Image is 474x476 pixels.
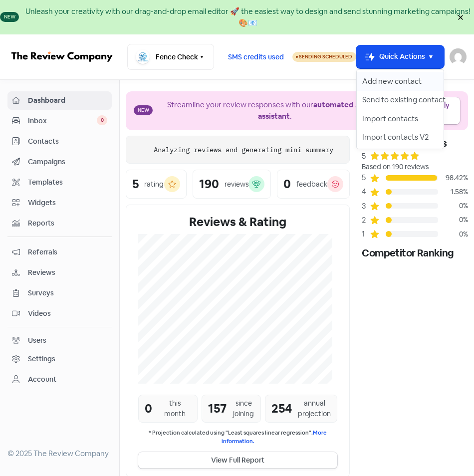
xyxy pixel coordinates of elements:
[28,308,107,319] span: Videos
[138,213,337,231] div: Reviews & Rating
[138,429,337,447] small: * Projection calculated using "Least squares linear regression".
[220,51,292,61] a: SMS credits used
[28,116,97,126] span: Inbox
[127,44,214,70] button: Fence Check
[277,170,350,199] a: 0feedback
[438,229,468,239] div: 0%
[356,45,445,69] button: Quick Actions
[7,214,112,233] a: Reports
[357,109,444,128] button: Import contacts
[28,218,107,229] span: Reports
[7,370,112,389] a: Account
[362,186,370,198] div: 4
[208,400,227,418] div: 157
[145,400,152,418] div: 0
[283,178,291,190] div: 0
[362,215,370,226] div: 2
[7,350,112,368] a: Settings
[7,243,112,261] a: Referrals
[7,173,112,192] a: Templates
[438,215,468,225] div: 0%
[225,179,248,190] div: reviews
[126,170,187,199] a: 5rating
[299,53,352,60] span: Sending Scheduled
[28,247,107,257] span: Referrals
[357,72,444,91] button: Add new contact
[228,52,284,62] span: SMS credits used
[357,91,444,110] button: Send to existing contact
[28,198,107,208] span: Widgets
[199,178,219,190] div: 190
[28,335,46,346] div: Users
[7,448,112,460] div: © 2025 The Review Company
[7,112,112,130] a: Inbox 0
[28,267,107,278] span: Reviews
[158,398,191,419] div: this month
[28,288,107,298] span: Surveys
[7,91,112,110] a: Dashboard
[292,51,356,63] a: Sending Scheduled
[362,172,370,184] div: 5
[154,145,333,155] div: Analyzing reviews and generating mini summary
[357,128,444,147] button: Import contacts V2
[438,173,468,183] div: 98.42%
[7,132,112,151] a: Contacts
[22,6,474,28] div: Unleash your creativity with our drag-and-drop email editor 🚀 the easiest way to design and send ...
[362,201,370,212] div: 3
[28,374,56,385] div: Account
[271,400,292,418] div: 254
[28,157,107,167] span: Campaigns
[7,153,112,171] a: Campaigns
[28,136,107,147] span: Contacts
[438,201,468,211] div: 0%
[7,331,112,350] a: Users
[134,105,153,115] span: New
[28,95,107,106] span: Dashboard
[28,177,107,188] span: Templates
[450,48,467,65] img: User
[193,170,271,199] a: 190reviews
[258,100,383,121] b: automated AI reply assistant
[97,115,107,125] span: 0
[298,398,331,419] div: annual projection
[138,452,337,469] button: View Full Report
[296,179,327,190] div: feedback
[233,398,254,419] div: since joining
[7,263,112,282] a: Reviews
[132,178,139,190] div: 5
[362,245,468,260] div: Competitor Ranking
[28,354,55,364] div: Settings
[156,99,395,122] div: Streamline your review responses with our .
[7,284,112,302] a: Surveys
[362,229,370,240] div: 1
[362,151,366,162] div: 5
[7,194,112,212] a: Widgets
[144,179,164,190] div: rating
[7,304,112,323] a: Videos
[438,187,468,197] div: 1.58%
[362,162,468,172] div: Based on 190 reviews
